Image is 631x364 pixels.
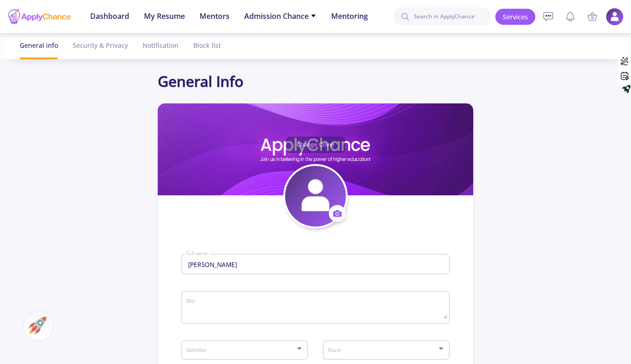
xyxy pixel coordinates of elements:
div: General Info [158,70,473,92]
div: Block list [193,33,221,57]
div: Notification [143,33,178,57]
input: Search in ApplyChance [393,7,492,26]
div: General info [20,33,58,57]
div: Security & Privacy [73,33,128,57]
span: Mentoring [331,11,368,22]
button: Change Cover [286,136,345,153]
span: Mentors [200,11,229,22]
img: ac-market [29,317,46,335]
a: Services [495,9,535,25]
span: Admission Chance [244,11,316,22]
span: Dashboard [90,11,129,22]
span: My Resume [144,11,185,22]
